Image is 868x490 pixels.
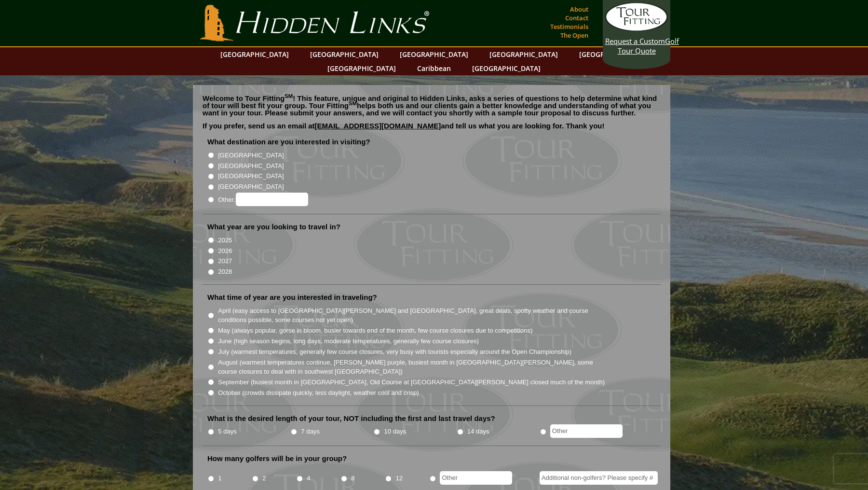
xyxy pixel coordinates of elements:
a: [GEOGRAPHIC_DATA] [305,47,383,61]
label: What is the desired length of your tour, NOT including the first and last travel days? [207,414,495,423]
label: [GEOGRAPHIC_DATA] [218,161,284,171]
a: Request a CustomGolf Tour Quote [605,2,668,56]
label: 2 [262,474,266,483]
a: [EMAIL_ADDRESS][DOMAIN_NAME] [315,122,441,130]
label: 7 days [301,427,320,436]
label: April (easy access to [GEOGRAPHIC_DATA][PERSON_NAME] and [GEOGRAPHIC_DATA], great deals, spotty w... [218,306,606,325]
label: [GEOGRAPHIC_DATA] [218,171,284,181]
a: [GEOGRAPHIC_DATA] [574,47,652,61]
span: Request a Custom [605,36,665,46]
input: Additional non-golfers? Please specify # [540,471,658,485]
a: The Open [558,28,591,42]
input: Other: [236,193,308,206]
a: [GEOGRAPHIC_DATA] [485,47,563,61]
label: September (busiest month in [GEOGRAPHIC_DATA], Old Course at [GEOGRAPHIC_DATA][PERSON_NAME] close... [218,378,605,387]
a: About [568,2,591,16]
label: 2027 [218,256,232,266]
label: August (warmest temperatures continue, [PERSON_NAME] purple, busiest month in [GEOGRAPHIC_DATA][P... [218,358,606,377]
label: 10 days [384,427,407,436]
label: October (crowds dissipate quickly, less daylight, weather cool and crisp) [218,388,419,398]
label: [GEOGRAPHIC_DATA] [218,182,284,192]
label: 2028 [218,267,232,277]
label: 1 [218,474,221,483]
p: If you prefer, send us an email at and tell us what you are looking for. Thank you! [203,122,661,137]
label: June (high season begins, long days, moderate temperatures, generally few course closures) [218,336,479,346]
a: [GEOGRAPHIC_DATA] [216,47,294,61]
label: 8 [351,474,354,483]
label: [GEOGRAPHIC_DATA] [218,151,284,160]
a: [GEOGRAPHIC_DATA] [323,61,401,75]
a: Caribbean [412,61,456,75]
label: 12 [395,474,403,483]
label: 14 days [467,427,489,436]
sup: SM [349,100,357,106]
sup: SM [285,93,293,99]
label: What year are you looking to travel in? [207,222,340,232]
label: What time of year are you interested in traveling? [207,293,377,302]
a: Contact [563,11,591,25]
label: What destination are you interested in visiting? [207,137,370,147]
a: [GEOGRAPHIC_DATA] [395,47,473,61]
p: Welcome to Tour Fitting ! This feature, unique and original to Hidden Links, asks a series of que... [203,95,661,116]
a: Testimonials [548,20,591,33]
label: Other: [218,193,308,206]
label: How many golfers will be in your group? [207,454,347,463]
label: 2025 [218,236,232,245]
label: May (always popular, gorse in bloom, busier towards end of the month, few course closures due to ... [218,326,532,336]
input: Other [440,471,512,485]
label: 2026 [218,246,232,256]
label: 5 days [218,427,237,436]
input: Other [550,424,623,438]
label: 4 [307,474,310,483]
label: July (warmest temperatures, generally few course closures, very busy with tourists especially aro... [218,347,571,357]
a: [GEOGRAPHIC_DATA] [467,61,545,75]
